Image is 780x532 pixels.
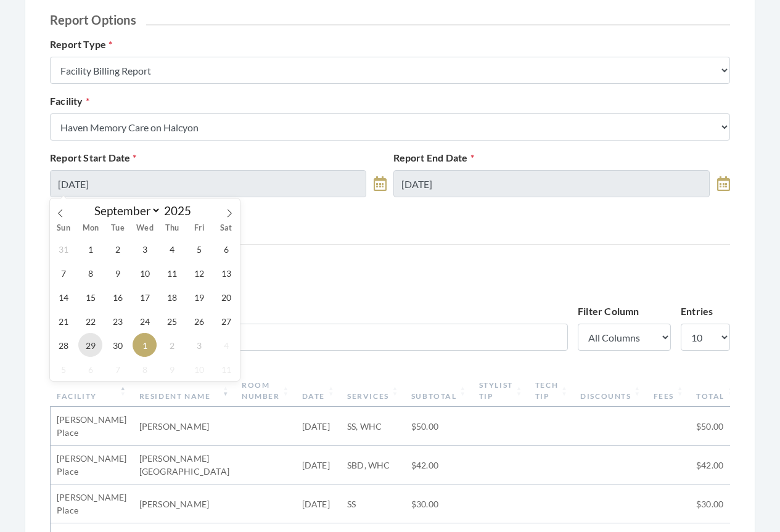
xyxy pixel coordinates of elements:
[51,407,133,446] td: [PERSON_NAME] Place
[405,375,473,407] th: Subtotal: activate to sort column ascending
[78,309,102,333] span: September 22, 2025
[213,224,240,232] span: Sat
[296,375,341,407] th: Date: activate to sort column ascending
[160,309,184,333] span: September 25, 2025
[186,224,213,232] span: Fri
[78,333,102,357] span: September 29, 2025
[160,285,184,309] span: September 18, 2025
[51,237,75,261] span: August 31, 2025
[133,485,236,523] td: [PERSON_NAME]
[133,446,236,485] td: [PERSON_NAME][GEOGRAPHIC_DATA]
[341,485,405,523] td: SS
[690,446,741,485] td: $42.00
[214,261,238,285] span: September 13, 2025
[574,375,647,407] th: Discounts: activate to sort column ascending
[578,304,639,319] label: Filter Column
[393,170,710,197] input: Select Date
[50,224,77,232] span: Sun
[187,309,211,333] span: September 26, 2025
[160,333,184,357] span: October 2, 2025
[133,261,157,285] span: September 10, 2025
[236,375,296,407] th: Room Number: activate to sort column ascending
[50,150,137,165] label: Report Start Date
[214,285,238,309] span: September 20, 2025
[51,285,75,309] span: September 14, 2025
[160,357,184,381] span: October 9, 2025
[133,309,157,333] span: September 24, 2025
[133,333,157,357] span: October 1, 2025
[131,224,158,232] span: Wed
[214,237,238,261] span: September 6, 2025
[296,446,341,485] td: [DATE]
[77,224,104,232] span: Mon
[133,375,236,407] th: Resident Name: activate to sort column ascending
[647,375,690,407] th: Fees: activate to sort column ascending
[78,285,102,309] span: September 15, 2025
[133,407,236,446] td: [PERSON_NAME]
[51,309,75,333] span: September 21, 2025
[51,333,75,357] span: September 28, 2025
[187,261,211,285] span: September 12, 2025
[160,261,184,285] span: September 11, 2025
[405,485,473,523] td: $30.00
[50,12,730,27] h2: Report Options
[51,357,75,381] span: October 5, 2025
[393,150,474,165] label: Report End Date
[78,261,102,285] span: September 8, 2025
[51,375,133,407] th: Facility: activate to sort column descending
[50,277,730,289] span: Stylist: [PERSON_NAME]
[374,170,387,197] a: toggle
[158,224,186,232] span: Thu
[105,261,129,285] span: September 9, 2025
[105,309,129,333] span: September 23, 2025
[214,309,238,333] span: September 27, 2025
[473,375,529,407] th: Stylist Tip: activate to sort column ascending
[133,357,157,381] span: October 8, 2025
[690,407,741,446] td: $50.00
[341,446,405,485] td: SBD, WHC
[405,446,473,485] td: $42.00
[214,357,238,381] span: October 11, 2025
[105,285,129,309] span: September 16, 2025
[88,203,161,218] select: Month
[161,203,202,218] input: Year
[78,357,102,381] span: October 6, 2025
[187,333,211,357] span: October 3, 2025
[51,485,133,523] td: [PERSON_NAME] Place
[51,446,133,485] td: [PERSON_NAME] Place
[105,237,129,261] span: September 2, 2025
[51,261,75,285] span: September 7, 2025
[187,285,211,309] span: September 19, 2025
[690,375,741,407] th: Total: activate to sort column ascending
[187,357,211,381] span: October 10, 2025
[78,237,102,261] span: September 1, 2025
[405,407,473,446] td: $50.00
[105,357,129,381] span: October 7, 2025
[105,333,129,357] span: September 30, 2025
[160,237,184,261] span: September 4, 2025
[50,37,112,52] label: Report Type
[133,237,157,261] span: September 3, 2025
[50,94,89,108] label: Facility
[50,170,366,197] input: Select Date
[214,333,238,357] span: October 4, 2025
[50,260,730,289] h3: Stylist Commission Report
[690,485,741,523] td: $30.00
[681,304,713,319] label: Entries
[529,375,574,407] th: Tech Tip: activate to sort column ascending
[296,485,341,523] td: [DATE]
[50,324,568,351] input: Filter...
[717,170,730,197] a: toggle
[104,224,131,232] span: Tue
[133,285,157,309] span: September 17, 2025
[187,237,211,261] span: September 5, 2025
[341,375,405,407] th: Services: activate to sort column ascending
[296,407,341,446] td: [DATE]
[341,407,405,446] td: SS, WHC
